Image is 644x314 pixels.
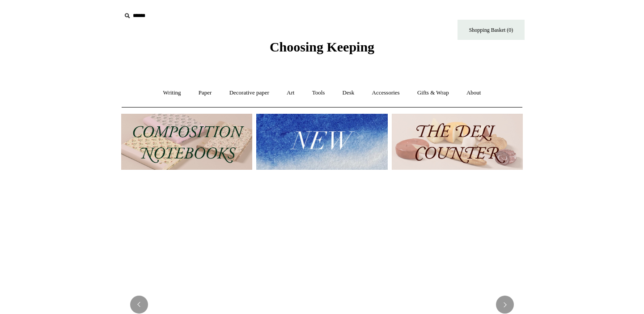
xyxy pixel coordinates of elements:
a: Choosing Keeping [270,47,374,53]
a: Art [279,81,302,105]
button: Next [496,296,514,314]
a: Gifts & Wrap [409,81,457,105]
a: Decorative paper [221,81,277,105]
a: Desk [335,81,363,105]
button: Previous [130,296,148,314]
img: The Deli Counter [392,114,523,170]
span: Choosing Keeping [270,39,374,54]
a: Shopping Basket (0) [458,20,525,40]
a: Accessories [364,81,408,105]
img: 202302 Composition ledgers.jpg__PID:69722ee6-fa44-49dd-a067-31375e5d54ec [121,114,252,170]
img: New.jpg__PID:f73bdf93-380a-4a35-bcfe-7823039498e1 [256,114,387,170]
a: About [458,81,489,105]
a: Writing [155,81,189,105]
a: Paper [191,81,220,105]
a: Tools [304,81,333,105]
